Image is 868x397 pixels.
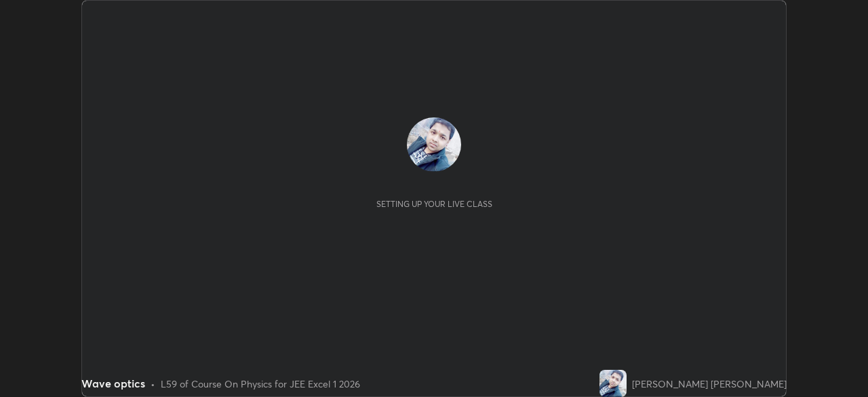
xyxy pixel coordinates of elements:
[632,377,787,391] div: [PERSON_NAME] [PERSON_NAME]
[407,117,461,172] img: 3d9ed294aad449db84987aef4bcebc29.jpg
[81,375,145,392] div: Wave optics
[151,377,155,391] div: •
[161,377,360,391] div: L59 of Course On Physics for JEE Excel 1 2026
[376,199,492,209] div: Setting up your live class
[599,370,627,397] img: 3d9ed294aad449db84987aef4bcebc29.jpg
